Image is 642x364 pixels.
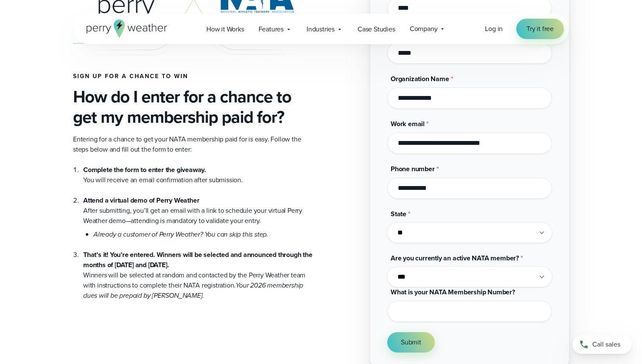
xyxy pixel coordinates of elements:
span: Submit [401,337,421,347]
a: How it Works [199,20,251,38]
span: Case Studies [358,24,395,34]
a: Try it free [516,19,564,39]
strong: Attend a virtual demo of Perry Weather [83,195,199,205]
h4: Sign up for a chance to win [73,73,314,80]
span: How it Works [206,24,244,34]
span: Are you currently an active NATA member? [391,253,519,263]
em: Already a customer of Perry Weather? You can skip this step. [93,229,268,239]
strong: That’s it! You’re entered. Winners will be selected and announced through the months of [DATE] an... [83,250,313,270]
em: Your 2026 membership dues will be prepaid by [PERSON_NAME]. [83,280,303,300]
span: Phone number [391,164,435,174]
span: Industries [307,24,335,34]
li: Winners will be selected at random and contacted by the Perry Weather team with instructions to c... [83,240,314,301]
button: Submit [387,332,435,353]
span: Features [259,24,284,34]
span: What is your NATA Membership Number? [391,287,515,297]
span: Try it free [527,24,554,34]
span: Log in [485,24,503,34]
span: Organization Name [391,74,449,84]
h3: How do I enter for a chance to get my membership paid for? [73,87,314,127]
span: Call sales [592,339,620,350]
li: You will receive an email confirmation after submission. [83,165,314,185]
p: Entering for a chance to get your NATA membership paid for is easy. Follow the steps below and fi... [73,134,314,155]
span: Work email [391,119,425,129]
a: Call sales [572,335,632,354]
span: Company [410,24,438,34]
a: Case Studies [350,20,403,38]
strong: Complete the form to enter the giveaway. [83,165,206,175]
a: Log in [485,24,503,34]
span: State [391,209,406,219]
li: After submitting, you’ll get an email with a link to schedule your virtual Perry Weather demo—att... [83,185,314,240]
